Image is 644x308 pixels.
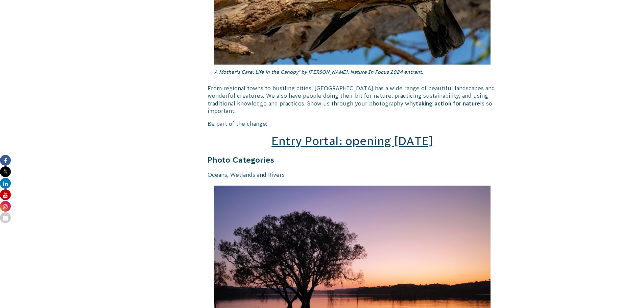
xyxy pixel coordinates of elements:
[208,156,274,164] strong: Photo Categories
[208,85,498,115] p: From regional towns to bustling cities, [GEOGRAPHIC_DATA] has a wide range of beautiful landscape...
[271,135,433,147] a: Entry Portal: opening [DATE]
[214,69,423,75] em: A Mother’s Care: Life in the Canopy’ by [PERSON_NAME]. Nature In Focus 2024 entrant.
[416,100,480,106] strong: taking action for nature
[208,171,498,179] p: Oceans, Wetlands and Rivers
[208,120,498,127] p: Be part of the change!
